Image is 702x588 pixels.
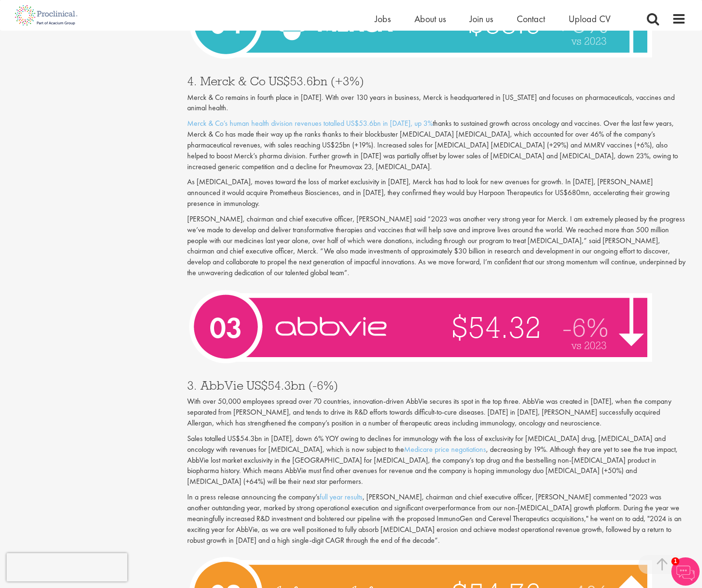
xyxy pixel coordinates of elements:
a: Contact [517,13,545,25]
p: In a press release announcing the company’s , [PERSON_NAME], chairman and chief executive officer... [187,492,686,546]
iframe: reCAPTCHA [7,553,127,581]
a: Medicare price negotiations [404,444,486,454]
img: Chatbot [671,557,700,586]
a: full year results [320,492,363,502]
a: Merck & Co’s human health division revenues totalled US$53.6bn in [DATE], up 3% [187,118,433,128]
a: Jobs [375,13,391,25]
a: Upload CV [569,13,611,25]
p: Sales totalled US$54.3bn in [DATE], down 6% YOY owing to declines for immunology with the loss of... [187,433,686,487]
span: 1 [671,557,679,565]
h3: 3. AbbVie US$54.3bn (-6%) [187,379,686,392]
a: About us [414,13,446,25]
h3: 4. Merck & Co US$53.6bn (+3%) [187,75,686,87]
p: Merck & Co remains in fourth place in [DATE]. With over 130 years in business, Merck is headquart... [187,92,686,114]
p: As [MEDICAL_DATA], moves toward the loss of market exclusivity in [DATE], Merck has had to look f... [187,177,686,209]
p: With over 50,000 employees spread over 70 countries, innovation-driven AbbVie secures its spot in... [187,396,686,429]
p: [PERSON_NAME], chairman and chief executive officer, [PERSON_NAME] said “2023 was another very st... [187,214,686,278]
a: Join us [470,13,493,25]
p: thanks to sustained growth across oncology and vaccines. Over the last few years, Merck & Co has ... [187,118,686,172]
